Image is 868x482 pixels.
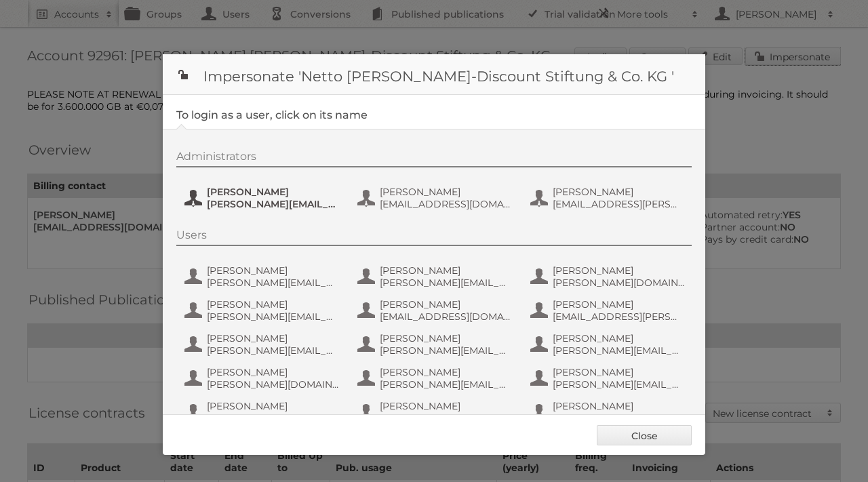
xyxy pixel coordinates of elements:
button: [PERSON_NAME] [PERSON_NAME][EMAIL_ADDRESS][DOMAIN_NAME] [183,263,342,290]
span: [PERSON_NAME] [380,400,511,412]
button: [PERSON_NAME] [EMAIL_ADDRESS][DOMAIN_NAME] [356,184,515,212]
span: [PERSON_NAME][EMAIL_ADDRESS][PERSON_NAME][PERSON_NAME][DOMAIN_NAME] [207,412,338,424]
span: [PERSON_NAME] [207,332,338,344]
button: [PERSON_NAME] [EMAIL_ADDRESS][DOMAIN_NAME] [356,297,515,324]
button: [PERSON_NAME] [PERSON_NAME][EMAIL_ADDRESS][PERSON_NAME][DOMAIN_NAME] [183,297,342,324]
button: [PERSON_NAME] [EMAIL_ADDRESS][PERSON_NAME][PERSON_NAME][DOMAIN_NAME] [529,184,688,212]
span: [PERSON_NAME][EMAIL_ADDRESS][PERSON_NAME][PERSON_NAME][DOMAIN_NAME] [380,277,511,289]
span: [PERSON_NAME][EMAIL_ADDRESS][PERSON_NAME][PERSON_NAME][DOMAIN_NAME] [380,344,511,357]
button: [PERSON_NAME] [PERSON_NAME][DOMAIN_NAME][EMAIL_ADDRESS][PERSON_NAME][PERSON_NAME][DOMAIN_NAME] [183,365,342,392]
span: [EMAIL_ADDRESS][DOMAIN_NAME] [380,198,511,210]
button: [PERSON_NAME] [PERSON_NAME][EMAIL_ADDRESS][DOMAIN_NAME] [183,331,342,358]
span: [PERSON_NAME][EMAIL_ADDRESS][PERSON_NAME][PERSON_NAME][DOMAIN_NAME] [553,344,684,357]
span: [PERSON_NAME][EMAIL_ADDRESS][PERSON_NAME][PERSON_NAME][DOMAIN_NAME] [380,378,511,390]
span: [PERSON_NAME][EMAIL_ADDRESS][DOMAIN_NAME] [207,344,338,357]
button: [PERSON_NAME] [PERSON_NAME][EMAIL_ADDRESS][PERSON_NAME][PERSON_NAME][DOMAIN_NAME] [183,399,342,426]
h1: Impersonate 'Netto [PERSON_NAME]-Discount Stiftung & Co. KG ' [163,54,705,95]
span: [PERSON_NAME] [553,186,684,198]
a: Close [597,425,692,445]
span: [EMAIL_ADDRESS][DOMAIN_NAME] [380,412,511,424]
span: [PERSON_NAME][EMAIL_ADDRESS][PERSON_NAME][DOMAIN_NAME] [207,198,338,210]
span: [PERSON_NAME][EMAIL_ADDRESS][DOMAIN_NAME] [553,412,684,424]
span: [PERSON_NAME][DOMAIN_NAME][EMAIL_ADDRESS][PERSON_NAME][PERSON_NAME][DOMAIN_NAME] [207,378,338,390]
div: Users [176,228,692,246]
legend: To login as a user, click on its name [176,108,368,121]
span: [PERSON_NAME] [380,332,511,344]
span: [PERSON_NAME] [207,186,338,198]
span: [PERSON_NAME][EMAIL_ADDRESS][PERSON_NAME][DOMAIN_NAME] [553,378,684,390]
button: [PERSON_NAME] [EMAIL_ADDRESS][PERSON_NAME][PERSON_NAME][DOMAIN_NAME] [529,297,688,324]
span: [PERSON_NAME] [380,186,511,198]
span: [PERSON_NAME] [207,264,338,277]
span: [EMAIL_ADDRESS][PERSON_NAME][PERSON_NAME][DOMAIN_NAME] [553,198,684,210]
button: [PERSON_NAME] [EMAIL_ADDRESS][DOMAIN_NAME] [356,399,515,426]
span: [PERSON_NAME] [380,298,511,310]
span: [PERSON_NAME] [207,400,338,412]
span: [PERSON_NAME] [553,298,684,310]
span: [PERSON_NAME] [553,332,684,344]
span: [PERSON_NAME] [380,366,511,378]
button: [PERSON_NAME] [PERSON_NAME][EMAIL_ADDRESS][PERSON_NAME][PERSON_NAME][DOMAIN_NAME] [529,331,688,358]
span: [PERSON_NAME] [207,366,338,378]
button: [PERSON_NAME] [PERSON_NAME][EMAIL_ADDRESS][PERSON_NAME][DOMAIN_NAME] [529,365,688,392]
span: [PERSON_NAME][DOMAIN_NAME][EMAIL_ADDRESS][PERSON_NAME][PERSON_NAME][DOMAIN_NAME] [553,277,684,289]
button: [PERSON_NAME] [PERSON_NAME][EMAIL_ADDRESS][DOMAIN_NAME] [529,399,688,426]
span: [PERSON_NAME] [553,366,684,378]
button: [PERSON_NAME] [PERSON_NAME][EMAIL_ADDRESS][PERSON_NAME][PERSON_NAME][DOMAIN_NAME] [356,331,515,358]
button: [PERSON_NAME] [PERSON_NAME][EMAIL_ADDRESS][PERSON_NAME][DOMAIN_NAME] [183,184,342,212]
span: [PERSON_NAME] [380,264,511,277]
span: [PERSON_NAME][EMAIL_ADDRESS][PERSON_NAME][DOMAIN_NAME] [207,310,338,323]
span: [PERSON_NAME] [553,400,684,412]
span: [PERSON_NAME] [553,264,684,277]
span: [EMAIL_ADDRESS][DOMAIN_NAME] [380,310,511,323]
button: [PERSON_NAME] [PERSON_NAME][EMAIL_ADDRESS][PERSON_NAME][PERSON_NAME][DOMAIN_NAME] [356,263,515,290]
span: [EMAIL_ADDRESS][PERSON_NAME][PERSON_NAME][DOMAIN_NAME] [553,310,684,323]
span: [PERSON_NAME][EMAIL_ADDRESS][DOMAIN_NAME] [207,277,338,289]
button: [PERSON_NAME] [PERSON_NAME][DOMAIN_NAME][EMAIL_ADDRESS][PERSON_NAME][PERSON_NAME][DOMAIN_NAME] [529,263,688,290]
div: Administrators [176,150,692,167]
button: [PERSON_NAME] [PERSON_NAME][EMAIL_ADDRESS][PERSON_NAME][PERSON_NAME][DOMAIN_NAME] [356,365,515,392]
span: [PERSON_NAME] [207,298,338,310]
